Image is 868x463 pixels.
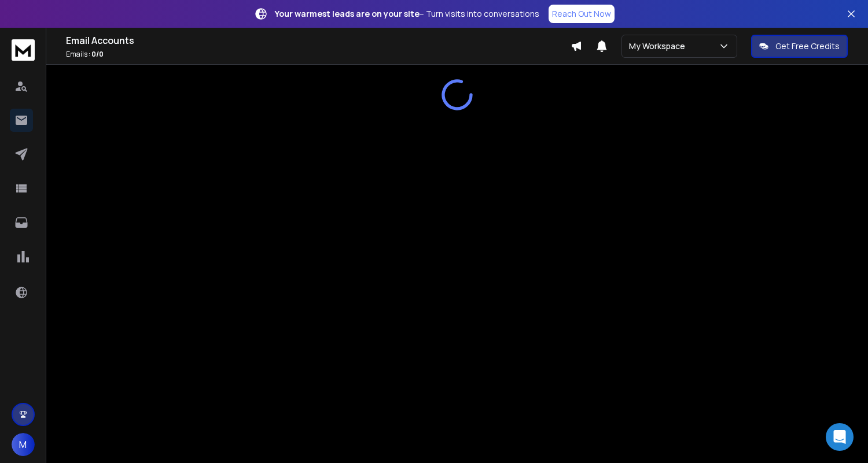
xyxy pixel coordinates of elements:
[91,49,104,59] span: 0 / 0
[275,8,420,19] strong: Your warmest leads are on your site
[775,40,840,52] p: Get Free Credits
[12,39,35,61] img: logo
[629,40,690,52] p: My Workspace
[66,50,571,59] p: Emails :
[275,8,539,20] p: – Turn visits into conversations
[826,423,854,451] div: Open Intercom Messenger
[12,433,35,456] button: M
[549,5,615,23] a: Reach Out Now
[66,34,571,47] h1: Email Accounts
[552,8,611,20] p: Reach Out Now
[751,35,848,58] button: Get Free Credits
